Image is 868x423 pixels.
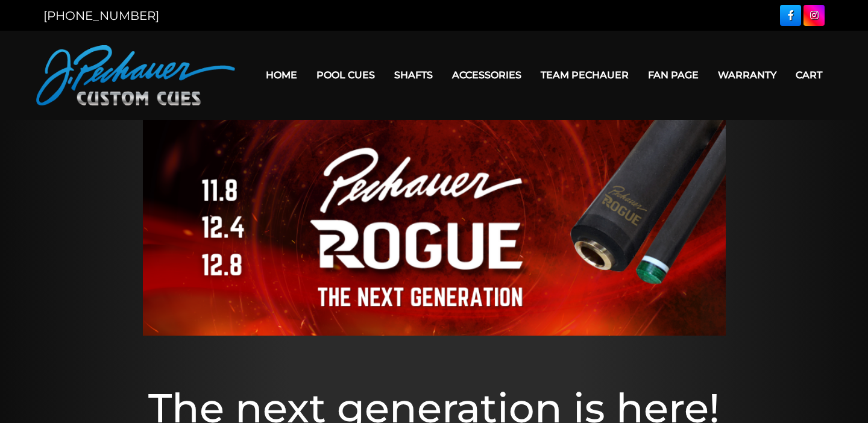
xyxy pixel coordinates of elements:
a: Pool Cues [307,60,385,90]
a: Shafts [385,60,442,90]
a: Home [256,60,307,90]
a: Accessories [442,60,531,90]
a: [PHONE_NUMBER] [43,8,159,23]
img: Pechauer Custom Cues [36,45,235,105]
a: Warranty [708,60,786,90]
a: Fan Page [638,60,708,90]
a: Cart [786,60,832,90]
a: Team Pechauer [531,60,638,90]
